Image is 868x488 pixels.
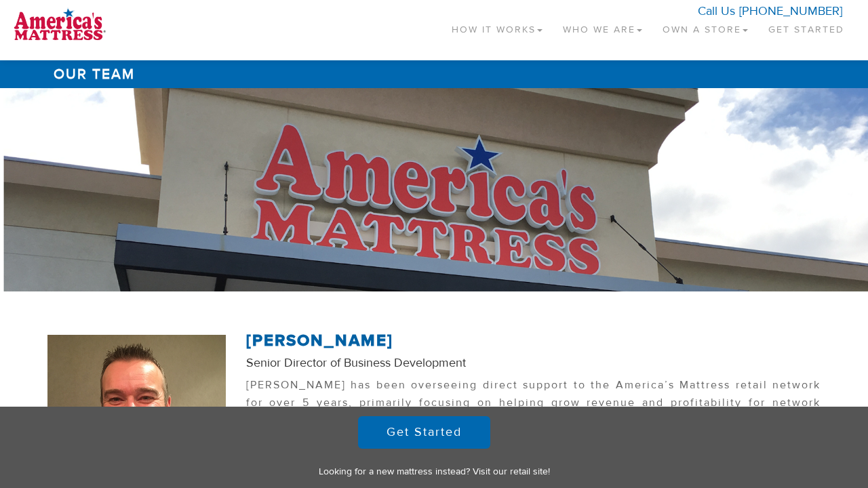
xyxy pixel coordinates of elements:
[246,332,821,350] h2: [PERSON_NAME]
[14,7,106,41] img: logo
[739,3,842,19] a: [PHONE_NUMBER]
[246,357,821,370] h4: Senior Director of Business Development
[319,466,550,478] a: Looking for a new mattress instead? Visit our retail site!
[698,3,735,19] span: Call Us
[441,7,553,47] a: How It Works
[553,7,652,47] a: Who We Are
[358,416,490,449] a: Get Started
[47,60,821,88] h1: Our Team
[652,7,758,47] a: Own a Store
[758,7,854,47] a: Get Started
[47,335,226,481] img: CurtGrady.jpg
